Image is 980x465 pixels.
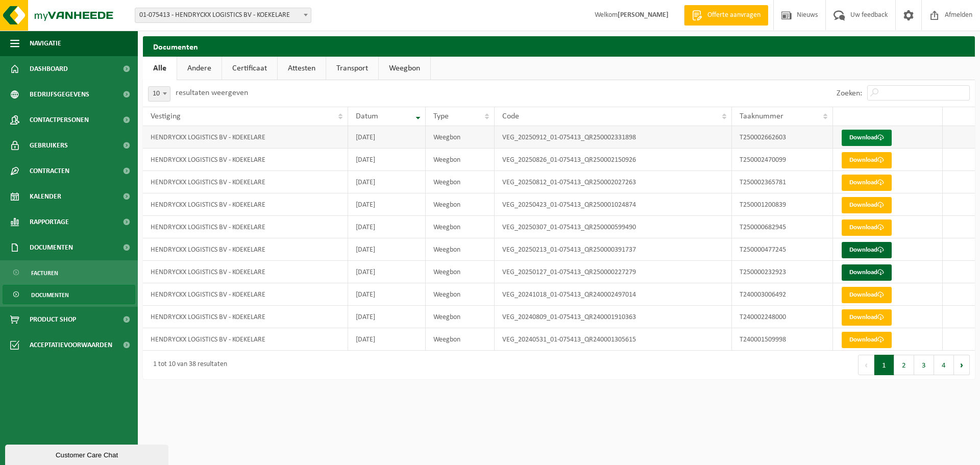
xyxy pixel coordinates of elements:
[148,86,170,102] span: 10
[30,158,69,184] span: Contracten
[356,112,378,120] span: Datum
[326,57,378,80] a: Transport
[732,261,834,283] td: T250000232923
[348,216,426,238] td: [DATE]
[740,112,783,120] span: Taaknummer
[732,149,834,171] td: T250002470099
[348,238,426,261] td: [DATE]
[842,264,892,281] a: Download
[149,87,170,101] span: 10
[278,57,326,80] a: Attesten
[842,175,892,191] a: Download
[842,287,892,303] a: Download
[426,306,495,328] td: Weegbon
[5,443,170,465] iframe: chat widget
[177,57,222,80] a: Andere
[143,126,348,149] td: HENDRYCKX LOGISTICS BV - KOEKELARE
[30,307,76,332] span: Product Shop
[495,126,732,149] td: VEG_20250912_01-075413_QR250002331898
[143,57,177,80] a: Alle
[143,36,975,56] h2: Documenten
[874,355,894,375] button: 1
[858,355,874,375] button: Previous
[30,209,69,235] span: Rapportage
[618,11,669,19] strong: [PERSON_NAME]
[143,261,348,283] td: HENDRYCKX LOGISTICS BV - KOEKELARE
[151,112,181,120] span: Vestiging
[30,184,61,209] span: Kalender
[143,171,348,193] td: HENDRYCKX LOGISTICS BV - KOEKELARE
[143,283,348,306] td: HENDRYCKX LOGISTICS BV - KOEKELARE
[143,193,348,216] td: HENDRYCKX LOGISTICS BV - KOEKELARE
[705,10,763,20] span: Offerte aanvragen
[732,216,834,238] td: T250000682945
[502,112,519,120] span: Code
[379,57,430,80] a: Weegbon
[842,332,892,348] a: Download
[348,283,426,306] td: [DATE]
[842,152,892,168] a: Download
[495,261,732,283] td: VEG_20250127_01-075413_QR250000227279
[348,149,426,171] td: [DATE]
[954,355,970,375] button: Next
[135,8,311,23] span: 01-075413 - HENDRYCKX LOGISTICS BV - KOEKELARE
[143,306,348,328] td: HENDRYCKX LOGISTICS BV - KOEKELARE
[31,285,69,305] span: Documenten
[176,89,248,97] label: resultaten weergeven
[684,5,768,26] a: Offerte aanvragen
[348,306,426,328] td: [DATE]
[894,355,914,375] button: 2
[348,171,426,193] td: [DATE]
[495,171,732,193] td: VEG_20250812_01-075413_QR250002027263
[348,126,426,149] td: [DATE]
[426,216,495,238] td: Weegbon
[348,193,426,216] td: [DATE]
[30,332,112,358] span: Acceptatievoorwaarden
[143,328,348,351] td: HENDRYCKX LOGISTICS BV - KOEKELARE
[495,306,732,328] td: VEG_20240809_01-075413_QR240001910363
[143,238,348,261] td: HENDRYCKX LOGISTICS BV - KOEKELARE
[837,89,862,97] label: Zoeken:
[732,283,834,306] td: T240003006492
[30,82,89,107] span: Bedrijfsgegevens
[426,193,495,216] td: Weegbon
[30,107,89,133] span: Contactpersonen
[426,283,495,306] td: Weegbon
[934,355,954,375] button: 4
[3,263,135,282] a: Facturen
[426,149,495,171] td: Weegbon
[426,261,495,283] td: Weegbon
[842,309,892,326] a: Download
[732,238,834,261] td: T250000477245
[30,56,68,82] span: Dashboard
[842,197,892,213] a: Download
[495,238,732,261] td: VEG_20250213_01-075413_QR250000391737
[222,57,277,80] a: Certificaat
[495,193,732,216] td: VEG_20250423_01-075413_QR250001024874
[148,356,227,374] div: 1 tot 10 van 38 resultaten
[732,126,834,149] td: T250002662603
[732,328,834,351] td: T240001509998
[143,149,348,171] td: HENDRYCKX LOGISTICS BV - KOEKELARE
[348,261,426,283] td: [DATE]
[495,216,732,238] td: VEG_20250307_01-075413_QR250000599490
[433,112,449,120] span: Type
[732,171,834,193] td: T250002365781
[30,31,61,56] span: Navigatie
[30,133,68,158] span: Gebruikers
[914,355,934,375] button: 3
[426,171,495,193] td: Weegbon
[348,328,426,351] td: [DATE]
[426,328,495,351] td: Weegbon
[732,193,834,216] td: T250001200839
[495,149,732,171] td: VEG_20250826_01-075413_QR250002150926
[495,328,732,351] td: VEG_20240531_01-075413_QR240001305615
[30,235,73,260] span: Documenten
[135,8,311,22] span: 01-075413 - HENDRYCKX LOGISTICS BV - KOEKELARE
[732,306,834,328] td: T240002248000
[426,126,495,149] td: Weegbon
[842,130,892,146] a: Download
[143,216,348,238] td: HENDRYCKX LOGISTICS BV - KOEKELARE
[3,285,135,304] a: Documenten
